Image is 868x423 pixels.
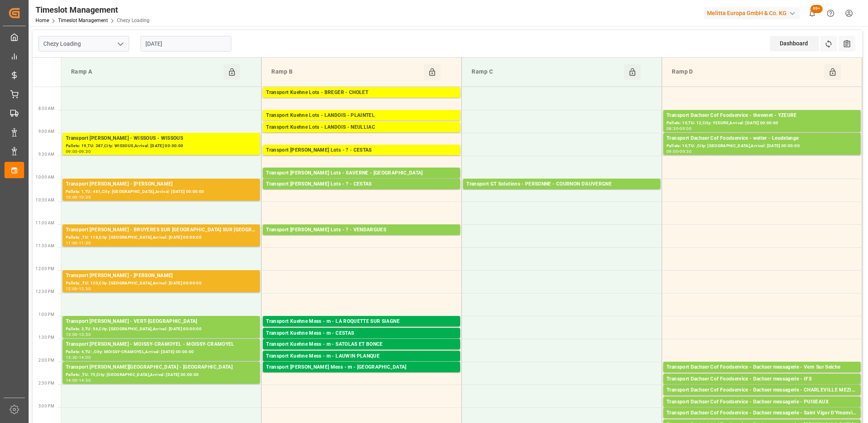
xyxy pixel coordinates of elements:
span: 1:30 PM [38,335,54,340]
button: open menu [114,38,126,50]
div: Transport Kuehne Lots - LANDOIS - NEULLIAC [266,123,457,132]
div: Pallets: 2,TU: 112,City: NEULLIAC,Arrival: [DATE] 00:00:00 [266,132,457,139]
div: 12:00 [66,287,78,291]
div: Pallets: ,TU: 4,City: SATOLAS ET BONCE,Arrival: [DATE] 00:00:00 [266,349,457,356]
div: Pallets: 1,TU: 481,City: [GEOGRAPHIC_DATA],Arrival: [DATE] 00:00:00 [66,188,257,195]
span: 12:30 PM [36,289,54,294]
span: 9:00 AM [38,129,54,134]
div: Pallets: 1,TU: 48,City: Vern Sur Seiche,Arrival: [DATE] 00:00:00 [667,372,857,378]
div: Pallets: ,TU: 75,City: [GEOGRAPHIC_DATA],Arrival: [DATE] 00:00:00 [66,372,257,378]
div: Transport Dachser Cof Foodservice - welter - Leudelange [667,134,857,143]
div: Transport Dachser Cof Foodservice - Dachser messagerie - Vern Sur Seiche [667,363,857,372]
div: 10:30 [79,195,91,199]
div: Pallets: 6,TU: 192,City: COURNON D'AUVERGNE,Arrival: [DATE] 00:00:00 [466,188,657,195]
div: 14:30 [79,378,91,382]
span: 11:00 AM [36,221,54,225]
div: Dashboard [770,36,819,51]
div: Pallets: 17,TU: 544,City: [GEOGRAPHIC_DATA],Arrival: [DATE] 00:00:00 [266,234,457,241]
div: - [78,333,79,336]
div: 10:00 [66,195,78,199]
div: Transport Dachser Cof Foodservice - Dachser messagerie - PUISEAUX [667,398,857,406]
span: 9:30 AM [38,152,54,157]
div: Transport Kuehne Mess - m - CESTAS [266,329,457,338]
span: 99+ [810,5,823,13]
div: 09:00 [66,150,78,153]
div: Transport [PERSON_NAME] Lots - ? - CESTAS [266,180,457,188]
span: 11:30 AM [36,244,54,248]
div: Timeslot Management [36,4,150,16]
div: - [78,378,79,382]
div: Pallets: ,TU: 49,City: CESTAS,Arrival: [DATE] 00:00:00 [266,338,457,345]
a: Timeslot Management [58,18,108,23]
div: Pallets: ,TU: 36,City: [GEOGRAPHIC_DATA],Arrival: [DATE] 00:00:00 [266,372,457,378]
div: 14:00 [66,378,78,382]
div: 09:00 [680,127,691,130]
div: Transport [PERSON_NAME] - [PERSON_NAME] [66,272,257,280]
button: show 100 new notifications [803,4,821,22]
div: Transport Kuehne Mess - m - LA ROQUETTE SUR SIAGNE [266,318,457,326]
span: 8:30 AM [38,106,54,111]
div: Transport [PERSON_NAME] - WISSOUS - WISSOUS [66,134,257,143]
div: Pallets: ,TU: 85,City: PUISEAUX,Arrival: [DATE] 00:00:00 [667,406,857,413]
div: Transport Dachser Cof Foodservice - Dachser messagerie - IFS [667,375,857,383]
span: 3:00 PM [38,404,54,408]
div: Pallets: 10,TU: 12,City: YZEURE,Arrival: [DATE] 00:00:00 [667,120,857,127]
div: Transport GT Solutions - PERSONNE - COURNON D'AUVERGNE [466,180,657,188]
a: Home [36,18,49,23]
div: 13:30 [79,333,91,336]
div: 11:00 [66,241,78,245]
div: - [78,356,79,359]
div: Pallets: 1,TU: 477,City: [GEOGRAPHIC_DATA],Arrival: [DATE] 00:00:00 [266,154,457,161]
div: Transport Dachser Cof Foodservice - thevenet - YZEURE [667,112,857,120]
div: Transport Dachser Cof Foodservice - Dachser messagerie - Saint Vigor D'Ymonville [667,409,857,417]
div: Pallets: 2,TU: 556,City: [GEOGRAPHIC_DATA],Arrival: [DATE] 00:00:00 [266,120,457,127]
div: Transport [PERSON_NAME] Lots - SAVERNE - [GEOGRAPHIC_DATA] [266,169,457,177]
div: Transport Kuehne Mess - m - LAUWIN PLANQUE [266,352,457,360]
div: Pallets: 10,TU: ,City: [GEOGRAPHIC_DATA],Arrival: [DATE] 00:00:00 [667,143,857,150]
div: Pallets: ,TU: 72,City: [PERSON_NAME],Arrival: [DATE] 00:00:00 [266,360,457,367]
div: 14:00 [79,356,91,359]
div: Pallets: 4,TU: ,City: MOISSY-CRAMOYEL,Arrival: [DATE] 00:00:00 [66,349,257,356]
div: Ramp C [468,64,624,80]
span: 2:30 PM [38,381,54,385]
div: Transport [PERSON_NAME][GEOGRAPHIC_DATA] - [GEOGRAPHIC_DATA] [66,363,257,372]
div: Transport [PERSON_NAME] - VERT-[GEOGRAPHIC_DATA] [66,318,257,326]
div: Transport [PERSON_NAME] - [PERSON_NAME] [66,180,257,188]
div: Pallets: 2,TU: ,City: SARREBOURG,Arrival: [DATE] 00:00:00 [266,177,457,184]
div: Pallets: ,TU: 120,City: [GEOGRAPHIC_DATA],Arrival: [DATE] 00:00:00 [66,280,257,287]
button: Melitta Europa GmbH & Co. KG [704,5,803,21]
div: Pallets: ,TU: 34,City: CHOLET,Arrival: [DATE] 00:00:00 [266,97,457,104]
div: Transport [PERSON_NAME] Lots - ? - VENDARGUES [266,226,457,234]
div: Pallets: 3,TU: 56,City: [GEOGRAPHIC_DATA],Arrival: [DATE] 00:00:00 [66,326,257,333]
div: Ramp B [268,64,424,80]
div: Pallets: 1,TU: 16,City: [GEOGRAPHIC_DATA],Arrival: [DATE] 00:00:00 [667,394,857,401]
div: 09:30 [680,150,691,153]
div: - [678,150,680,153]
div: - [78,241,79,245]
input: DD-MM-YYYY [141,36,231,51]
div: Melitta Europa GmbH & Co. KG [704,7,800,19]
span: 2:00 PM [38,358,54,363]
div: Pallets: 3,TU: 206,City: [GEOGRAPHIC_DATA],Arrival: [DATE] 00:00:00 [266,188,457,195]
div: - [78,195,79,199]
div: - [78,287,79,291]
div: Ramp D [669,64,824,80]
div: - [78,150,79,153]
div: Pallets: 1,TU: 40,City: IFS,Arrival: [DATE] 00:00:00 [667,383,857,390]
div: Transport Kuehne Lots - LANDOIS - PLAINTEL [266,112,457,120]
div: 13:30 [66,356,78,359]
div: Pallets: 19,TU: 387,City: WISSOUS,Arrival: [DATE] 00:00:00 [66,143,257,150]
div: 11:30 [79,241,91,245]
div: 13:00 [66,333,78,336]
div: 08:30 [667,127,678,130]
span: 10:00 AM [36,175,54,179]
span: 12:00 PM [36,266,54,271]
div: Pallets: ,TU: 22,City: [GEOGRAPHIC_DATA],Arrival: [DATE] 00:00:00 [266,326,457,333]
span: 10:30 AM [36,198,54,202]
div: Transport [PERSON_NAME] Mess - m - [GEOGRAPHIC_DATA] [266,363,457,372]
div: 09:30 [79,150,91,153]
input: Type to search/select [38,36,129,51]
div: - [678,127,680,130]
div: Transport [PERSON_NAME] - BRUYERES SUR [GEOGRAPHIC_DATA] SUR [GEOGRAPHIC_DATA] [66,226,257,234]
div: Ramp A [68,64,224,80]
